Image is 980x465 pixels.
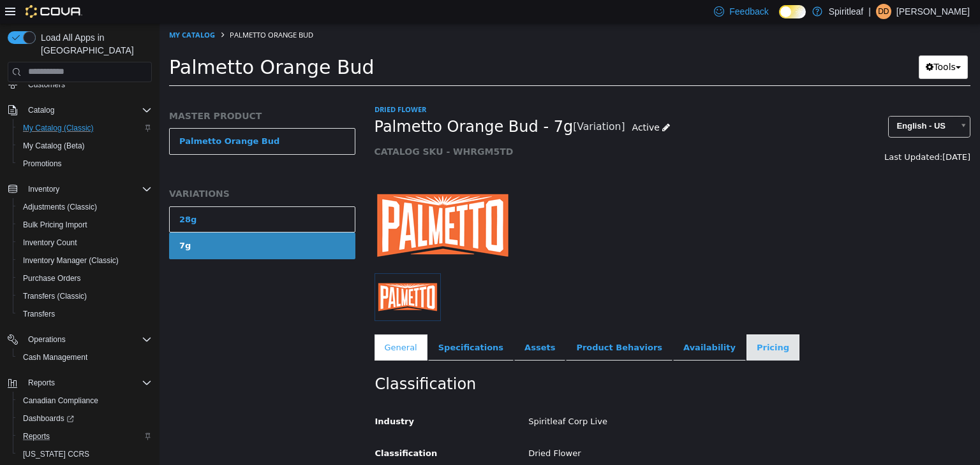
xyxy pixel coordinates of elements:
button: Operations [3,331,157,348]
a: English - US [729,92,811,114]
button: Inventory Manager (Classic) [13,252,157,269]
button: Inventory Count [13,234,157,252]
button: Purchase Orders [13,269,157,287]
span: Adjustments (Classic) [23,202,97,212]
button: Transfers (Classic) [13,287,157,305]
span: Dashboards [18,411,152,426]
a: Adjustments (Classic) [18,199,102,215]
button: Operations [23,332,71,347]
span: Operations [28,334,66,345]
span: Last Updated: [725,129,783,138]
span: Industry [216,393,255,403]
button: Inventory [3,180,157,198]
div: 28g [20,190,37,203]
div: Dried Flower [359,419,820,441]
a: My Catalog [10,6,56,16]
span: Feedback [729,5,768,18]
span: Canadian Compliance [23,396,98,406]
span: Transfers (Classic) [18,289,152,304]
a: Transfers (Classic) [18,289,92,304]
span: Promotions [18,156,152,171]
button: Promotions [13,155,157,173]
a: Dried Flower [215,81,267,90]
button: Bulk Pricing Import [13,216,157,234]
button: Adjustments (Classic) [13,198,157,216]
span: Inventory Count [18,235,152,250]
button: Customers [3,75,157,94]
a: My Catalog (Classic) [18,120,99,136]
a: Transfers [18,306,60,322]
button: Transfers [13,305,157,323]
span: Transfers (Classic) [23,291,87,301]
span: My Catalog (Beta) [23,141,85,151]
span: Palmetto Orange Bud [70,6,154,16]
span: Operations [23,332,152,347]
img: 150 [215,154,352,250]
small: [Variation] [413,99,465,109]
button: Catalog [23,103,59,118]
button: My Catalog (Beta) [13,137,157,155]
span: Inventory [28,184,59,194]
span: Palmetto Orange Bud [10,32,215,55]
a: Dashboards [13,410,157,427]
span: Palmetto Orange Bud - 7g [215,94,414,113]
button: My Catalog (Classic) [13,119,157,137]
h5: MASTER PRODUCT [10,87,196,98]
span: Transfers [23,309,55,319]
span: Reports [28,378,55,388]
span: Load All Apps in [GEOGRAPHIC_DATA] [36,31,152,57]
a: General [215,311,268,338]
a: Assets [355,311,406,338]
a: Canadian Compliance [18,393,103,408]
a: Inventory Manager (Classic) [18,253,124,268]
a: Bulk Pricing Import [18,217,93,232]
a: Customers [23,77,70,92]
button: Reports [3,374,157,392]
div: 7g [20,216,31,229]
a: Dashboards [18,411,79,426]
span: Transfers [18,306,152,322]
span: Cash Management [23,352,87,362]
span: Cash Management [18,350,152,365]
span: My Catalog (Classic) [18,120,152,136]
a: Product Behaviors [406,311,513,338]
span: [DATE] [783,129,811,138]
span: Adjustments (Classic) [18,199,152,215]
span: Reports [23,431,50,441]
span: Customers [28,80,65,90]
div: Spiritleaf Corp Live [359,387,820,410]
button: Cash Management [13,348,157,366]
button: [US_STATE] CCRS [13,445,157,463]
span: Purchase Orders [18,271,152,286]
img: Cova [26,5,82,18]
span: Washington CCRS [18,447,152,462]
a: [US_STATE] CCRS [18,447,94,462]
p: | [868,4,871,19]
a: My Catalog (Beta) [18,138,90,154]
span: Inventory Manager (Classic) [18,253,152,268]
span: Reports [23,375,152,390]
span: Catalog [23,103,152,118]
button: Catalog [3,101,157,119]
span: Inventory Manager (Classic) [23,255,119,266]
a: Cash Management [18,350,93,365]
span: Bulk Pricing Import [23,220,87,230]
button: Reports [23,375,60,390]
span: My Catalog (Beta) [18,138,152,154]
a: Reports [18,429,55,444]
p: Spiritleaf [829,4,863,19]
span: Purchase Orders [23,273,81,283]
span: Promotions [23,159,62,169]
p: [PERSON_NAME] [896,4,970,19]
span: English - US [729,93,794,113]
a: Promotions [18,156,67,171]
span: Customers [23,76,152,92]
button: Canadian Compliance [13,392,157,410]
a: Inventory Count [18,235,82,250]
span: My Catalog (Classic) [23,123,94,133]
button: Reports [13,427,157,445]
a: Purchase Orders [18,271,86,286]
h2: Classification [216,351,811,371]
input: Dark Mode [779,5,806,18]
span: Active [473,99,500,109]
